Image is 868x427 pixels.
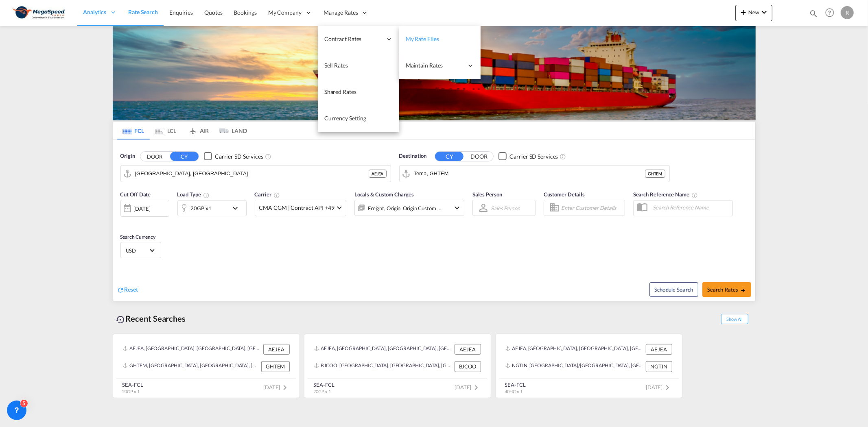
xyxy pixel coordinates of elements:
div: GHTEM [645,170,665,178]
recent-search-card: AEJEA, [GEOGRAPHIC_DATA], [GEOGRAPHIC_DATA], [GEOGRAPHIC_DATA], [GEOGRAPHIC_DATA] AEJEABJCOO, [GE... [304,334,491,398]
md-checkbox: Checkbox No Ink [204,152,263,161]
span: Customer Details [544,191,585,198]
span: Help [823,6,837,20]
button: Note: By default Schedule search will only considerorigin ports, destination ports and cut off da... [649,282,698,297]
input: Enter Customer Details [561,202,622,214]
div: R [841,6,854,19]
button: Search Ratesicon-arrow-right [702,282,751,297]
md-icon: icon-chevron-down [230,203,244,213]
div: Maintain Rates [399,52,481,79]
img: LCL+%26+FCL+BACKGROUND.png [113,26,756,120]
span: Search Currency [120,234,156,240]
span: Currency Setting [324,115,366,122]
button: CY [435,152,464,161]
md-select: Sales Person [490,202,521,214]
span: Enquiries [169,9,193,16]
md-icon: icon-plus 400-fg [739,7,748,17]
input: Search by Port [135,168,369,180]
md-datepicker: Select [120,216,127,227]
span: Shared Rates [324,88,356,95]
div: icon-magnify [809,9,818,21]
button: icon-plus 400-fgNewicon-chevron-down [735,5,772,21]
div: AEJEA, Jebel Ali, United Arab Emirates, Middle East, Middle East [314,344,453,355]
md-icon: icon-chevron-right [472,383,481,392]
span: 20GP x 1 [122,389,140,394]
md-icon: Unchecked: Search for CY (Container Yard) services for all selected carriers.Checked : Search for... [265,153,271,160]
div: Contract Rates [318,26,399,52]
md-tab-item: AIR [182,122,215,139]
md-icon: icon-arrow-right [740,288,746,293]
span: 40HC x 1 [505,389,523,394]
div: SEA-FCL [505,381,526,388]
md-icon: icon-chevron-right [663,383,673,392]
span: [DATE] [263,384,290,390]
div: Freight Origin Origin Custom Factory Stuffingicon-chevron-down [354,200,464,216]
span: Maintain Rates [406,61,464,70]
span: Load Type [177,191,210,198]
div: AEJEA [646,344,672,355]
md-icon: icon-refresh [117,286,125,294]
span: New [739,9,769,15]
md-pagination-wrapper: Use the left and right arrow keys to navigate between tabs [117,122,247,139]
div: SEA-FCL [122,381,143,388]
md-icon: icon-chevron-down [759,7,769,17]
a: Sell Rates [318,52,399,79]
div: NGTIN [646,361,672,372]
span: Destination [399,152,427,160]
span: Quotes [204,9,222,16]
div: GHTEM [261,361,290,372]
input: Search by Port [414,168,645,180]
md-select: Select Currency: $ USDUnited States Dollar [125,244,157,256]
div: icon-refreshReset [117,285,138,294]
md-icon: Your search will be saved by the below given name [691,192,698,198]
span: Carrier [255,191,280,198]
span: [DATE] [455,384,481,390]
span: Contract Rates [324,35,382,43]
recent-search-card: AEJEA, [GEOGRAPHIC_DATA], [GEOGRAPHIC_DATA], [GEOGRAPHIC_DATA], [GEOGRAPHIC_DATA] AEJEAGHTEM, [GE... [113,334,300,398]
md-icon: icon-backup-restore [116,315,126,325]
a: My Rate Files [399,26,481,52]
span: Rate Search [128,9,158,15]
span: Analytics [83,8,106,16]
div: 20GP x1icon-chevron-down [177,200,247,216]
div: AEJEA [369,170,387,178]
md-icon: icon-magnify [809,9,818,18]
div: GHTEM, Tema, Ghana, Western Africa, Africa [123,361,259,372]
md-checkbox: Checkbox No Ink [498,152,558,161]
md-icon: Unchecked: Search for CY (Container Yard) services for all selected carriers.Checked : Search for... [560,153,566,160]
div: 20GP x1 [191,203,212,214]
md-icon: icon-airplane [188,126,198,132]
md-input-container: Tema, GHTEM [400,166,669,182]
span: Search Reference Name [633,191,698,198]
md-icon: icon-chevron-down [452,203,462,213]
div: [DATE] [134,205,151,212]
md-tab-item: FCL [117,122,150,139]
span: Show All [721,314,748,324]
span: 20GP x 1 [314,389,331,394]
md-tab-item: LAND [215,122,247,139]
div: Help [823,6,841,20]
div: AEJEA, Jebel Ali, United Arab Emirates, Middle East, Middle East [123,344,261,355]
span: [DATE] [646,384,672,390]
img: ad002ba0aea611eda5429768204679d3.JPG [12,4,67,22]
span: My Rate Files [406,35,439,42]
div: Origin DOOR CY Checkbox No InkUnchecked: Search for CY (Container Yard) services for all selected... [113,140,755,301]
recent-search-card: AEJEA, [GEOGRAPHIC_DATA], [GEOGRAPHIC_DATA], [GEOGRAPHIC_DATA], [GEOGRAPHIC_DATA] AEJEANGTIN, [GE... [495,334,682,398]
span: Bookings [234,9,257,16]
div: AEJEA [455,344,481,355]
md-icon: icon-information-outline [203,192,210,198]
span: Reset [125,286,138,293]
span: Sell Rates [324,62,348,69]
md-icon: icon-chevron-right [280,383,290,392]
span: Cut Off Date [120,191,151,198]
div: BJCOO, Cotonou, Benin, Western Africa, Africa [314,361,453,372]
span: CMA CGM | Contract API +49 [259,204,335,212]
div: Carrier SD Services [215,152,263,161]
div: AEJEA [263,344,290,355]
div: Freight Origin Origin Custom Factory Stuffing [368,203,442,214]
div: AEJEA, Jebel Ali, United Arab Emirates, Middle East, Middle East [505,344,644,355]
div: Carrier SD Services [509,152,558,161]
button: CY [170,152,199,161]
md-tab-item: LCL [150,122,182,139]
